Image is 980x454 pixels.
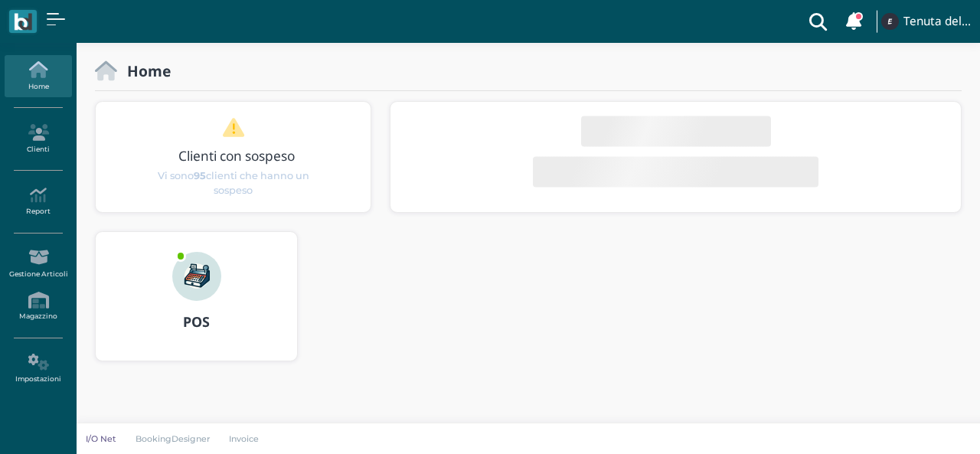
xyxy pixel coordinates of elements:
a: Home [5,55,71,97]
a: Clienti con sospeso Vi sono95clienti che hanno un sospeso [125,117,341,198]
a: Impostazioni [5,348,71,390]
a: Report [5,181,71,223]
img: ... [172,252,221,301]
a: Gestione Articoli [5,243,71,285]
h3: Clienti con sospeso [128,149,345,163]
b: POS [183,312,210,331]
a: Magazzino [5,286,71,328]
b: 95 [194,169,206,181]
a: ... Tenuta del Barco [879,3,971,40]
a: Clienti [5,118,71,160]
a: ... POS [95,231,298,380]
h2: Home [117,63,171,79]
span: Vi sono clienti che hanno un sospeso [152,168,315,197]
img: logo [14,13,31,31]
h4: Tenuta del Barco [903,15,971,28]
div: 1 / 1 [96,102,371,212]
img: ... [881,13,898,30]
